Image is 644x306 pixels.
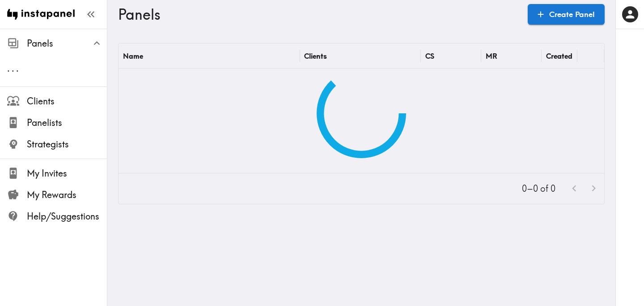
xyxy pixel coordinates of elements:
[27,95,107,108] span: Clients
[7,63,10,74] span: .
[27,167,107,180] span: My Invites
[16,63,19,74] span: .
[304,52,327,60] div: Clients
[528,4,605,25] a: Create Panel
[12,63,14,74] span: .
[27,210,107,223] span: Help/Suggestions
[425,52,434,60] div: CS
[522,182,555,195] p: 0–0 of 0
[27,37,107,50] span: Panels
[546,52,572,60] div: Created
[27,138,107,151] span: Strategists
[27,116,107,129] span: Panelists
[123,52,143,60] div: Name
[486,52,497,60] div: MR
[118,6,521,23] h3: Panels
[27,189,107,201] span: My Rewards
